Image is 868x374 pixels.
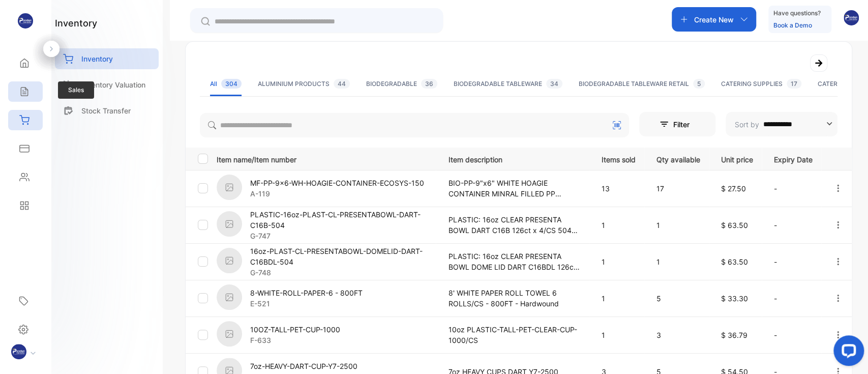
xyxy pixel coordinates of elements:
[250,324,340,335] p: 10OZ-TALL-PET-CUP-1000
[11,344,26,359] img: profile
[217,175,242,200] img: item
[81,53,113,64] p: Inventory
[602,293,636,304] p: 1
[258,79,350,89] div: ALUMINIUM PRODUCTS
[217,321,242,347] img: item
[721,294,748,303] span: $ 33.30
[721,184,746,193] span: $ 27.50
[721,221,748,229] span: $ 63.50
[774,152,813,165] p: Expiry Date
[454,79,562,89] div: BIODEGRADABLE TABLEWARE
[448,251,580,272] p: PLASTIC: 16oz CLEAR PRESENTA BOWL DOME LID DART C16BDL 126ct x 4/CS 504 PCS
[602,256,636,267] p: 1
[602,183,636,194] p: 13
[448,178,580,199] p: BIO-PP-9"x6" WHITE HOAGIE CONTAINER MINRAL FILLED PP ECOSYS 25ct x 6/CS 150 PCS
[250,267,435,278] p: G-748
[250,231,435,241] p: G-747
[602,152,636,165] p: Items sold
[844,7,859,32] button: avatar
[250,335,340,346] p: F-633
[448,287,580,309] p: 8' WHITE PAPER ROLL TOWEL 6 ROLLS/CS - 800FT - Hardwound
[210,79,242,89] div: All
[672,7,756,32] button: Create New
[448,214,580,236] p: PLASTIC: 16oz CLEAR PRESENTA BOWL DART C16B 126ct x 4/CS 504 PCS
[448,324,580,346] p: 10oz PLASTIC-TALL-PET-CLEAR-CUP-1000/CS
[217,284,242,310] img: item
[774,256,813,267] p: -
[579,79,705,89] div: BIODEGRADABLE TABLEWARE RETAIL
[448,152,580,165] p: Item description
[55,100,159,121] a: Stock Transfer
[334,79,350,89] span: 44
[55,74,159,95] a: Inventory Valuation
[250,287,363,298] p: 8-WHITE-ROLL-PAPER-6 - 800FT
[250,298,363,309] p: E-521
[774,330,813,340] p: -
[721,152,753,165] p: Unit price
[81,79,145,90] p: Inventory Valuation
[221,79,242,89] span: 304
[721,331,747,339] span: $ 36.79
[721,257,748,266] span: $ 63.50
[217,152,435,165] p: Item name/Item number
[421,79,437,89] span: 36
[217,211,242,237] img: item
[366,79,437,89] div: BIODEGRADABLE
[694,14,734,25] p: Create New
[602,330,636,340] p: 1
[656,220,700,231] p: 1
[546,79,562,89] span: 34
[58,81,94,99] span: Sales
[217,248,242,273] img: item
[250,188,424,199] p: A-119
[721,79,801,89] div: CATERING SUPPLIES
[656,183,700,194] p: 17
[773,21,812,29] a: Book a Demo
[18,13,33,28] img: logo
[726,112,837,136] button: Sort by
[774,293,813,304] p: -
[81,105,131,116] p: Stock Transfer
[656,152,700,165] p: Qty available
[55,16,97,30] h1: inventory
[773,8,821,18] p: Have questions?
[250,361,357,371] p: 7oz-HEAVY-DART-CUP-Y7-2500
[656,256,700,267] p: 1
[602,220,636,231] p: 1
[774,183,813,194] p: -
[250,246,435,267] p: 16oz-PLAST-CL-PRESENTABOWL-DOMELID-DART-C16BDL-504
[735,119,759,130] p: Sort by
[656,293,700,304] p: 5
[825,331,868,374] iframe: LiveChat chat widget
[656,330,700,340] p: 3
[55,48,159,69] a: Inventory
[787,79,801,89] span: 17
[250,178,424,188] p: MF-PP-9x6-WH-HOAGIE-CONTAINER-ECOSYS-150
[774,220,813,231] p: -
[844,10,859,25] img: avatar
[693,79,705,89] span: 5
[250,209,435,231] p: PLASTIC-16oz-PLAST-CL-PRESENTABOWL-DART-C16B-504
